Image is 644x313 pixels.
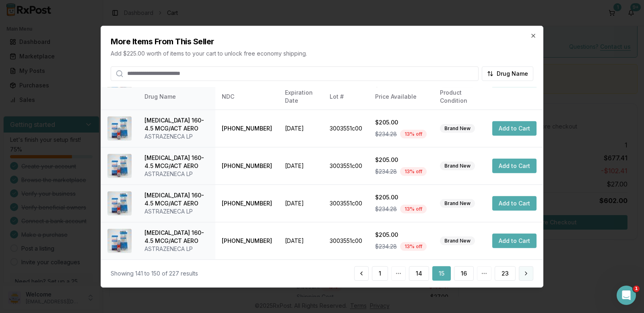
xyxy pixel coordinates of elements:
td: 3003551c00 [323,110,369,147]
div: ASTRAZENECA LP [144,170,209,178]
th: Lot # [323,87,369,106]
td: [DATE] [279,147,323,184]
h2: More Items From This Seller [111,35,533,47]
div: [MEDICAL_DATA] 160-4.5 MCG/ACT AERO [144,229,209,245]
td: [PHONE_NUMBER] [215,184,279,222]
div: Brand New [440,124,475,133]
div: ASTRAZENECA LP [144,133,209,141]
div: Brand New [440,199,475,208]
button: Drug Name [482,66,533,81]
div: 13 % off [400,205,427,214]
td: [DATE] [279,222,323,259]
td: [PHONE_NUMBER] [215,110,279,147]
div: $205.00 [375,193,427,201]
p: Add $225.00 worth of items to your cart to unlock free economy shipping. [111,49,533,57]
div: Brand New [440,162,475,170]
iframe: Intercom live chat [617,286,636,305]
div: ASTRAZENECA LP [144,207,209,216]
button: Add to Cart [492,234,537,248]
td: [PHONE_NUMBER] [215,147,279,184]
button: 16 [454,266,474,281]
span: $234.28 [375,168,397,176]
td: 3003551c00 [323,184,369,222]
button: 14 [409,266,429,281]
div: $205.00 [375,231,427,239]
td: [DATE] [279,110,323,147]
div: $205.00 [375,156,427,164]
div: $205.00 [375,118,427,126]
td: 3003551c00 [323,222,369,259]
div: Brand New [440,236,475,245]
span: 1 [633,286,640,292]
div: ASTRAZENECA LP [144,245,209,253]
span: Drug Name [497,69,528,77]
div: 13 % off [400,167,427,176]
span: $234.28 [375,130,397,138]
td: 3003551c00 [323,147,369,184]
img: Symbicort 160-4.5 MCG/ACT AERO [107,229,132,253]
button: 15 [432,266,451,281]
img: Symbicort 160-4.5 MCG/ACT AERO [107,191,132,216]
th: Price Available [369,87,433,106]
button: 23 [495,266,516,281]
button: 1 [372,266,388,281]
img: Symbicort 160-4.5 MCG/ACT AERO [107,154,132,178]
th: NDC [215,87,279,106]
td: [PHONE_NUMBER] [215,222,279,259]
button: Add to Cart [492,196,537,211]
img: Symbicort 160-4.5 MCG/ACT AERO [107,116,132,141]
div: 13 % off [400,130,427,139]
div: [MEDICAL_DATA] 160-4.5 MCG/ACT AERO [144,154,209,170]
div: [MEDICAL_DATA] 160-4.5 MCG/ACT AERO [144,191,209,207]
button: Add to Cart [492,159,537,173]
td: [DATE] [279,184,323,222]
div: [MEDICAL_DATA] 160-4.5 MCG/ACT AERO [144,116,209,133]
th: Expiration Date [279,87,323,106]
th: Drug Name [138,87,215,106]
span: $234.28 [375,205,397,213]
div: Showing 141 to 150 of 227 results [111,269,198,278]
div: 13 % off [400,242,427,251]
button: Add to Cart [492,121,537,136]
span: $234.28 [375,243,397,251]
th: Product Condition [433,87,486,106]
